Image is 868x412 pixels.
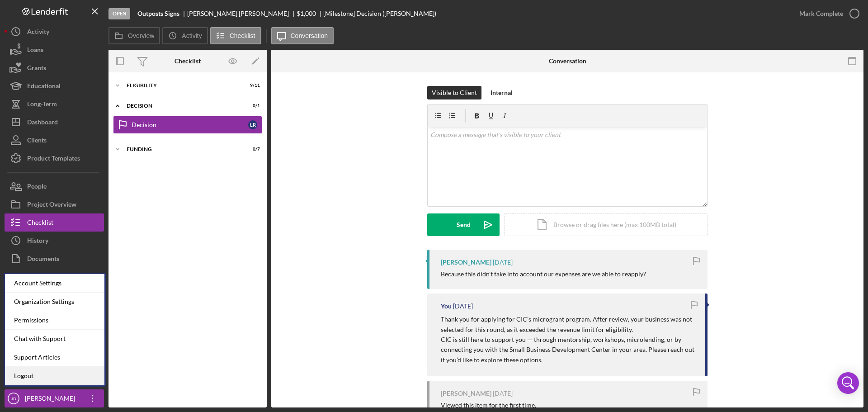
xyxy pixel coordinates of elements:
div: [PERSON_NAME] [23,389,81,410]
div: Documents [27,250,59,270]
div: Mark Complete [799,5,843,23]
a: DecisionLR [113,116,262,134]
button: Internal [486,86,517,99]
div: Open Intercom Messenger [837,372,859,394]
button: Loans [5,41,104,59]
div: Dashboard [27,113,58,133]
button: Visible to Client [427,86,481,99]
button: Activity [5,23,104,41]
label: Checklist [230,32,255,39]
div: Product Templates [27,149,80,170]
b: Outposts Signs [137,10,179,17]
div: Grants [27,59,46,79]
button: JD[PERSON_NAME] [5,389,104,407]
div: Decision [127,103,237,109]
button: Documents [5,250,104,268]
button: Dashboard [5,113,104,131]
time: 2025-08-23 16:50 [493,390,513,397]
div: Chat with Support [5,330,104,348]
div: [PERSON_NAME] [PERSON_NAME] [187,10,297,17]
button: Clients [5,131,104,149]
button: History [5,232,104,250]
div: Conversation [549,57,586,65]
div: Long-Term [27,95,57,115]
div: Permissions [5,311,104,330]
button: Overview [108,27,160,44]
button: Long-Term [5,95,104,113]
div: Organization Settings [5,293,104,311]
div: L R [248,120,257,129]
label: Activity [182,32,202,39]
button: Conversation [271,27,334,44]
span: $1,000 [297,9,316,17]
div: Activity [27,23,49,43]
div: Send [457,213,471,236]
button: Checklist [210,27,261,44]
p: CIC is still here to support you — through mentorship, workshops, microlending, or by connecting ... [441,335,696,365]
div: 0 / 7 [244,147,260,152]
time: 2025-09-25 19:25 [453,303,473,310]
label: Conversation [291,32,328,39]
div: Visible to Client [432,86,477,99]
button: Mark Complete [790,5,863,23]
div: Checklist [27,213,53,234]
div: 0 / 1 [244,103,260,109]
time: 2025-09-25 19:31 [493,259,513,266]
div: Open [108,8,130,19]
div: [PERSON_NAME] [441,259,491,266]
div: FUNDING [127,147,237,152]
button: Activity [162,27,208,44]
div: ELIGIBILITY [127,83,237,88]
button: Project Overview [5,195,104,213]
button: Checklist [5,213,104,232]
button: Send [427,213,500,236]
div: Because this didn't take into account our expenses are we able to reapply? [441,270,646,278]
div: Educational [27,77,61,97]
div: History [27,232,48,252]
label: Overview [128,32,154,39]
div: Clients [27,131,47,152]
div: [PERSON_NAME] [441,390,491,397]
div: Internal [491,86,513,99]
text: JD [11,396,16,401]
div: 9 / 11 [244,83,260,88]
div: Project Overview [27,195,76,216]
div: Checklist [175,57,201,65]
button: Educational [5,77,104,95]
div: Loans [27,41,43,61]
a: Logout [5,367,104,385]
div: You [441,303,452,310]
div: Viewed this item for the first time. [441,402,536,409]
button: Grants [5,59,104,77]
div: Account Settings [5,274,104,293]
div: Decision [132,121,248,128]
a: Support Articles [5,348,104,367]
div: People [27,177,47,198]
p: Thank you for applying for CIC’s microgrant program. After review, your business was not selected... [441,314,696,335]
button: Product Templates [5,149,104,167]
button: People [5,177,104,195]
div: [Milestone] Decision ([PERSON_NAME]) [323,10,436,17]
